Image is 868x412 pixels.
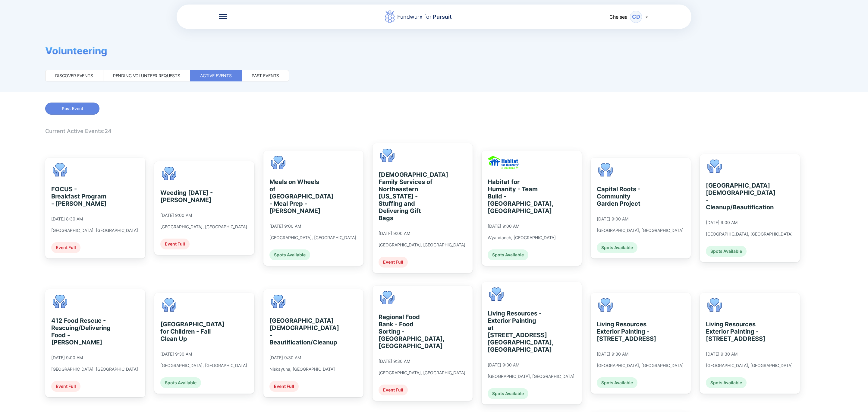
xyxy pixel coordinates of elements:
[252,73,279,79] div: Past events
[160,351,192,357] div: [DATE] 9:30 AM
[269,249,310,260] div: Spots Available
[51,366,138,372] div: [GEOGRAPHIC_DATA], [GEOGRAPHIC_DATA]
[55,73,93,79] div: Discover events
[379,171,434,222] div: [DEMOGRAPHIC_DATA] Family Services of Northeastern [US_STATE] - Stuffing and Delivering Gift Bags
[45,128,823,134] div: Current Active Events: 24
[706,377,747,388] div: Spots Available
[488,223,519,229] div: [DATE] 9:00 AM
[597,216,628,222] div: [DATE] 9:00 AM
[597,228,684,233] div: [GEOGRAPHIC_DATA], [GEOGRAPHIC_DATA]
[160,213,192,218] div: [DATE] 9:00 AM
[269,178,325,214] div: Meals on Wheels of [GEOGRAPHIC_DATA] - Meal Prep - [PERSON_NAME]
[160,224,247,230] div: [GEOGRAPHIC_DATA], [GEOGRAPHIC_DATA]
[597,363,684,368] div: [GEOGRAPHIC_DATA], [GEOGRAPHIC_DATA]
[51,242,80,253] div: Event Full
[45,103,99,115] button: Post Event
[51,228,138,233] div: [GEOGRAPHIC_DATA], [GEOGRAPHIC_DATA]
[269,235,356,240] div: [GEOGRAPHIC_DATA], [GEOGRAPHIC_DATA]
[379,257,408,268] div: Event Full
[630,11,642,23] div: CD
[488,178,543,214] div: Habitat for Humanity - Team Build - [GEOGRAPHIC_DATA], [GEOGRAPHIC_DATA]
[45,45,107,57] span: Volunteering
[379,359,410,364] div: [DATE] 9:30 AM
[706,182,761,211] div: [GEOGRAPHIC_DATA][DEMOGRAPHIC_DATA] - Cleanup/Beautification
[706,220,737,225] div: [DATE] 9:00 AM
[160,239,190,249] div: Event Full
[379,242,465,248] div: [GEOGRAPHIC_DATA], [GEOGRAPHIC_DATA]
[706,363,793,368] div: [GEOGRAPHIC_DATA], [GEOGRAPHIC_DATA]
[160,321,215,342] div: [GEOGRAPHIC_DATA] for Children - Fall Clean Up
[51,381,80,392] div: Event Full
[597,377,637,388] div: Spots Available
[379,313,434,350] div: Regional Food Bank - Food Sorting - [GEOGRAPHIC_DATA], [GEOGRAPHIC_DATA]
[432,14,452,20] span: Pursuit
[597,185,652,207] div: Capital Roots - Community Garden Project
[488,235,556,240] div: Wyandanch, [GEOGRAPHIC_DATA]
[200,73,232,79] div: Active events
[379,385,408,395] div: Event Full
[269,317,325,346] div: [GEOGRAPHIC_DATA][DEMOGRAPHIC_DATA] - Beautification/Cleanup
[379,370,465,376] div: [GEOGRAPHIC_DATA], [GEOGRAPHIC_DATA]
[160,189,215,204] div: Weeding [DATE] - [PERSON_NAME]
[379,231,410,236] div: [DATE] 9:00 AM
[62,106,83,112] span: Post Event
[488,374,574,379] div: [GEOGRAPHIC_DATA], [GEOGRAPHIC_DATA]
[706,321,761,342] div: Living Resources Exterior Painting - [STREET_ADDRESS]
[488,362,519,368] div: [DATE] 9:30 AM
[51,355,83,360] div: [DATE] 9:00 AM
[706,351,737,357] div: [DATE] 9:30 AM
[160,363,247,368] div: [GEOGRAPHIC_DATA], [GEOGRAPHIC_DATA]
[113,73,180,79] div: Pending volunteer requests
[397,13,452,21] div: Fundwurx for
[269,355,301,360] div: [DATE] 9:30 AM
[51,216,83,222] div: [DATE] 8:30 AM
[269,381,299,392] div: Event Full
[597,321,652,342] div: Living Resources Exterior Painting - [STREET_ADDRESS]
[51,317,106,346] div: 412 Food Rescue - Rescuing/Delivering Food - [PERSON_NAME]
[488,310,543,353] div: Living Resources - Exterior Painting at [STREET_ADDRESS] [GEOGRAPHIC_DATA], [GEOGRAPHIC_DATA]
[269,223,301,229] div: [DATE] 9:00 AM
[609,14,627,20] span: Chelsea
[706,231,793,237] div: [GEOGRAPHIC_DATA], [GEOGRAPHIC_DATA]
[597,242,637,253] div: Spots Available
[597,351,628,357] div: [DATE] 9:30 AM
[706,246,747,257] div: Spots Available
[160,377,201,388] div: Spots Available
[488,388,528,399] div: Spots Available
[488,249,528,260] div: Spots Available
[269,366,335,372] div: Niskayuna, [GEOGRAPHIC_DATA]
[51,185,106,207] div: FOCUS - Breakfast Program - [PERSON_NAME]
